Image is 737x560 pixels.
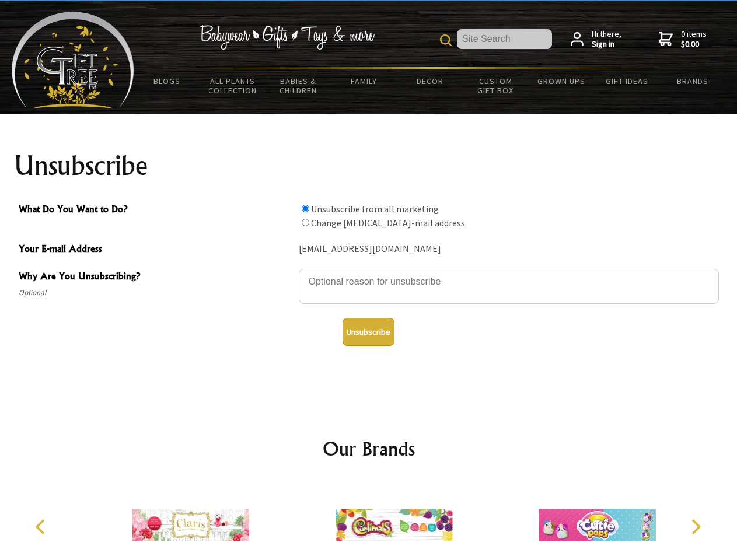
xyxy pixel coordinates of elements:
[299,240,719,258] div: [EMAIL_ADDRESS][DOMAIN_NAME]
[571,29,621,50] a: Hi there,Sign in
[19,286,293,300] span: Optional
[592,39,621,50] strong: Sign in
[440,34,452,46] img: product search
[134,69,200,93] a: BLOGS
[343,318,394,346] button: Unsubscribe
[302,205,309,212] input: What Do You Want to Do?
[683,514,708,540] button: Next
[457,29,552,49] input: Site Search
[659,29,707,50] a: 0 items$0.00
[19,242,293,258] span: Your E-mail Address
[594,69,660,93] a: Gift Ideas
[528,69,594,93] a: Grown Ups
[14,152,724,180] h1: Unsubscribe
[311,203,439,215] label: Unsubscribe from all marketing
[29,514,55,540] button: Previous
[302,219,309,226] input: What Do You Want to Do?
[12,12,134,108] img: Babyware - Gifts - Toys and more...
[681,39,707,50] strong: $0.00
[660,69,726,93] a: Brands
[200,25,375,50] img: Babywear - Gifts - Toys & more
[331,69,397,93] a: Family
[200,69,266,103] a: All Plants Collection
[19,269,293,286] span: Why Are You Unsubscribing?
[266,69,331,103] a: Babies & Children
[681,29,707,50] span: 0 items
[311,217,465,229] label: Change [MEDICAL_DATA]-mail address
[463,69,529,103] a: Custom Gift Box
[19,202,293,219] span: What Do You Want to Do?
[397,69,463,93] a: Decor
[592,29,621,50] span: Hi there,
[299,269,719,304] textarea: Why Are You Unsubscribing?
[23,435,714,463] h2: Our Brands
